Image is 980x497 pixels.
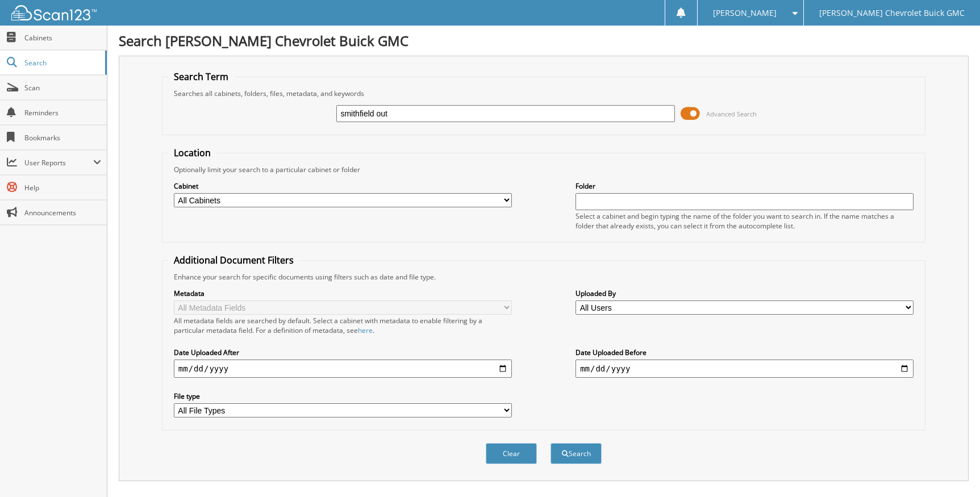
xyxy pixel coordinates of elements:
div: Enhance your search for specific documents using filters such as date and file type. [168,272,919,282]
span: Scan [24,83,101,93]
span: Reminders [24,108,101,118]
span: User Reports [24,158,93,168]
div: Select a cabinet and begin typing the name of the folder you want to search in. If the name match... [576,211,914,231]
button: Search [551,443,602,464]
label: Metadata [174,289,512,298]
label: Uploaded By [576,289,914,298]
legend: Location [168,147,216,159]
input: start [174,360,512,378]
div: Searches all cabinets, folders, files, metadata, and keywords [168,89,919,98]
h1: Search [PERSON_NAME] Chevrolet Buick GMC [119,31,969,50]
span: Cabinets [24,33,101,43]
label: File type [174,391,512,401]
span: [PERSON_NAME] [713,10,777,16]
button: Clear [486,443,537,464]
label: Folder [576,181,914,191]
span: Search [24,58,99,68]
input: end [576,360,914,378]
legend: Additional Document Filters [168,254,299,266]
img: scan123-logo-white.svg [11,5,97,20]
label: Cabinet [174,181,512,191]
span: [PERSON_NAME] Chevrolet Buick GMC [819,10,965,16]
legend: Search Term [168,70,234,83]
span: Announcements [24,208,101,218]
label: Date Uploaded Before [576,348,914,357]
a: here [358,325,373,335]
div: All metadata fields are searched by default. Select a cabinet with metadata to enable filtering b... [174,316,512,335]
span: Advanced Search [706,110,757,118]
span: Help [24,183,101,193]
label: Date Uploaded After [174,348,512,357]
div: Optionally limit your search to a particular cabinet or folder [168,165,919,174]
span: Bookmarks [24,133,101,143]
